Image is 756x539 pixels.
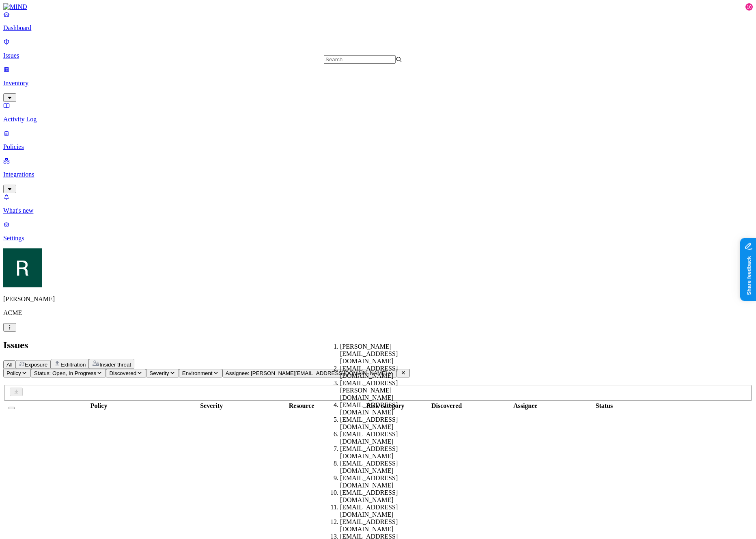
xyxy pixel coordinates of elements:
[414,402,479,410] div: Discovered
[3,157,753,192] a: Integrations
[3,235,753,242] p: Settings
[226,370,387,376] span: Assignee: [PERSON_NAME][EMAIL_ADDRESS][DOMAIN_NAME]
[3,52,753,59] p: Issues
[6,370,21,376] span: Policy
[182,370,213,376] span: Environment
[3,309,753,317] p: ACME
[9,407,15,409] button: Select all
[340,474,418,489] div: [EMAIL_ADDRESS][DOMAIN_NAME]
[340,445,418,460] div: [EMAIL_ADDRESS][DOMAIN_NAME]
[340,343,418,365] div: [PERSON_NAME][EMAIL_ADDRESS][DOMAIN_NAME]
[3,66,753,101] a: Inventory
[3,38,753,59] a: Issues
[340,489,418,504] div: [EMAIL_ADDRESS][DOMAIN_NAME]
[3,221,753,242] a: Settings
[571,402,637,410] div: Status
[3,3,27,11] img: MIND
[3,248,42,287] img: Ron Rabinovich
[149,370,169,376] span: Severity
[3,80,753,87] p: Inventory
[340,401,418,416] div: [EMAIL_ADDRESS][DOMAIN_NAME]
[340,460,418,474] div: [EMAIL_ADDRESS][DOMAIN_NAME]
[6,362,13,368] span: All
[340,379,418,401] div: [EMAIL_ADDRESS][PERSON_NAME][DOMAIN_NAME]
[60,362,86,368] span: Exfiltration
[324,55,396,64] input: Search
[340,416,418,431] div: [EMAIL_ADDRESS][DOMAIN_NAME]
[246,402,357,410] div: Resource
[3,143,753,151] p: Policies
[340,431,418,445] div: [EMAIL_ADDRESS][DOMAIN_NAME]
[3,11,753,32] a: Dashboard
[3,129,753,151] a: Policies
[340,365,418,379] div: [EMAIL_ADDRESS][DOMAIN_NAME]
[481,402,570,410] div: Assignee
[3,340,753,351] h2: Issues
[34,370,96,376] span: Status: Open, In Progress
[340,504,418,518] div: [EMAIL_ADDRESS][DOMAIN_NAME]
[109,370,136,376] span: Discovered
[3,102,753,123] a: Activity Log
[25,362,47,368] span: Exposure
[3,24,753,32] p: Dashboard
[21,402,177,410] div: Policy
[3,295,753,303] p: [PERSON_NAME]
[3,207,753,214] p: What's new
[3,3,753,11] a: MIND
[3,171,753,178] p: Integrations
[3,116,753,123] p: Activity Log
[99,362,131,368] span: Insider threat
[745,3,753,11] div: 10
[340,518,418,533] div: [EMAIL_ADDRESS][DOMAIN_NAME]
[179,402,244,410] div: Severity
[3,193,753,214] a: What's new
